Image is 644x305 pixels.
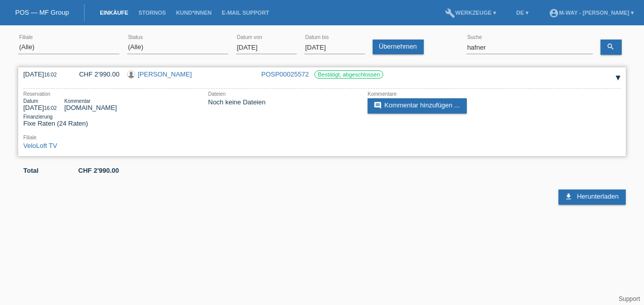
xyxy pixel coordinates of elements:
[261,70,309,78] a: POSP00025572
[607,43,615,51] i: search
[23,70,64,78] div: [DATE]
[23,167,38,174] b: Total
[23,98,57,104] div: Datum
[23,135,200,140] div: Filiale
[23,91,200,97] div: Reservation
[368,98,467,113] a: commentKommentar hinzufügen ...
[544,10,639,16] a: account_circlem-way - [PERSON_NAME] ▾
[565,193,573,201] i: download
[314,70,383,79] label: Bestätigt, abgeschlossen
[440,10,501,16] a: buildWerkzeuge ▾
[64,98,117,104] div: Kommentar
[15,9,69,16] a: POS — MF Group
[577,193,618,200] span: Herunterladen
[208,91,360,97] div: Dateien
[208,98,360,106] div: Noch keine Dateien
[23,114,200,127] div: Fixe Raten (24 Raten)
[64,98,117,111] div: [DOMAIN_NAME]
[549,8,559,18] i: account_circle
[23,98,57,111] div: [DATE]
[44,105,57,111] span: 16:02
[217,10,274,16] a: E-Mail Support
[171,10,217,16] a: Kund*innen
[133,10,171,16] a: Stornos
[619,295,640,302] a: Support
[600,40,622,55] a: search
[78,167,119,174] b: CHF 2'990.00
[23,142,57,149] a: VeloLoft TV
[611,70,626,86] div: auf-/zuklappen
[138,70,192,78] a: [PERSON_NAME]
[373,40,424,54] a: Übernehmen
[44,72,57,78] span: 16:02
[445,8,455,18] i: build
[374,101,382,109] i: comment
[368,91,519,97] div: Kommentare
[95,10,133,16] a: Einkäufe
[511,10,534,16] a: DE ▾
[71,70,119,78] div: CHF 2'990.00
[558,189,626,205] a: download Herunterladen
[23,114,200,120] div: Finanzierung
